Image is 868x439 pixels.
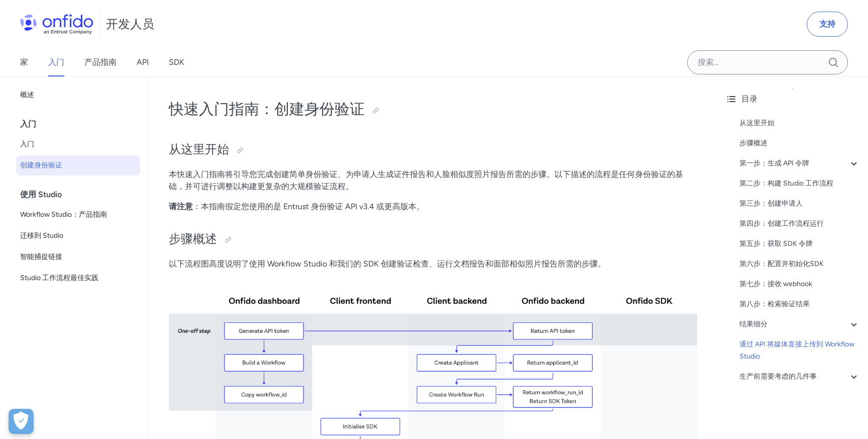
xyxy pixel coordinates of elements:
font: 通过 API 将媒体直接上传到 Workflow Studio [739,340,854,361]
font: 产品指南 [84,57,117,67]
font: 目录 [741,94,757,104]
font: 第七步：接收 webhook [739,280,812,288]
font: 步骤概述 [169,231,217,246]
font: 第二步：构建 Studio 工作流程 [739,179,833,188]
font: 从这里开始 [739,119,775,127]
font: 智能捕捉链接 [20,252,62,261]
font: 从这里开始 [169,142,229,156]
font: 开发人员 [106,17,154,31]
a: 第七步：接收 webhook [739,278,860,290]
a: Studio 工作流程最佳实践 [16,268,140,288]
font: SDK [169,57,184,67]
font: 入门 [20,119,36,129]
font: 第五步：获取 SDK 令牌 [739,239,813,248]
a: SDK [169,48,184,76]
img: Onfido 标志 [20,14,93,34]
a: 生产前需要考虑的几件事 [739,371,860,383]
button: Open Preferences [9,409,34,434]
font: API [137,57,149,67]
a: API [137,48,149,76]
font: ：本指南假定您使用的是 Entrust 身份验证 API v3.4 或更高版本。 [193,202,424,211]
a: 产品指南 [84,48,117,76]
font: 使用 Studio [20,190,62,199]
a: 概述 [16,85,140,105]
font: 入门 [48,57,64,67]
a: 步骤概述 [739,137,860,149]
a: 第八步：检索验证结果 [739,298,860,310]
font: 本快速入门指南将引导您完成创建简单身份验证、为申请人生成证件报告和人脸相似度照片报告所需的步骤。以下描述的流程是任何身份验证的基础，并可进行调整以构建更复杂的大规模验证流程。 [169,169,683,191]
input: Onfido 搜索输入字段 [687,50,848,74]
a: 第六步：配置并初始化SDK [739,258,860,270]
a: 支持 [807,12,848,37]
a: 创建身份验证 [16,155,140,175]
font: 第八步：检索验证结果 [739,300,810,308]
a: 通过 API 将媒体直接上传到 Workflow Studio [739,338,860,363]
font: 创建身份验证 [20,161,62,169]
font: 结果细分 [739,320,768,328]
a: Workflow Studio：产品指南 [16,205,140,225]
font: 入门 [20,140,34,148]
font: Studio 工作流程最佳实践 [20,274,98,282]
a: 结果细分 [739,318,860,330]
a: 迁移到 Studio [16,226,140,246]
a: 智能捕捉链接 [16,247,140,267]
font: 第一步：生成 API 令牌 [739,159,809,167]
a: 第三步：创建申请人 [739,198,860,210]
font: 家 [20,57,28,67]
font: 快速入门指南：创建身份验证 [169,100,365,118]
div: Cookie Preferences [9,409,34,434]
font: 迁移到 Studio [20,231,63,240]
a: 第五步：获取 SDK 令牌 [739,238,860,250]
font: Workflow Studio：产品指南 [20,210,107,219]
a: 从这里开始 [739,117,860,129]
a: 家 [20,48,28,76]
font: 以下流程图高度说明了使用 Workflow Studio 和我们的 SDK 创建验证检查、运行文档报告和面部相似照片报告所需的步骤。 [169,259,606,269]
a: 第四步：创建工作流程运行 [739,218,860,230]
font: 第三步：创建申请人 [739,199,803,208]
font: 概述 [20,91,34,99]
font: 请注意 [169,202,193,211]
font: 第六步：配置并初始化SDK [739,259,824,268]
font: 步骤概述 [739,139,768,147]
a: 入门 [16,134,140,154]
a: 第一步：生成 API 令牌 [739,157,860,169]
a: 第二步：构建 Studio 工作流程 [739,178,860,190]
font: 生产前需要考虑的几件事 [739,372,817,381]
a: 入门 [48,48,64,76]
font: 支持 [819,19,835,29]
font: 第四步：创建工作流程运行 [739,219,824,228]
